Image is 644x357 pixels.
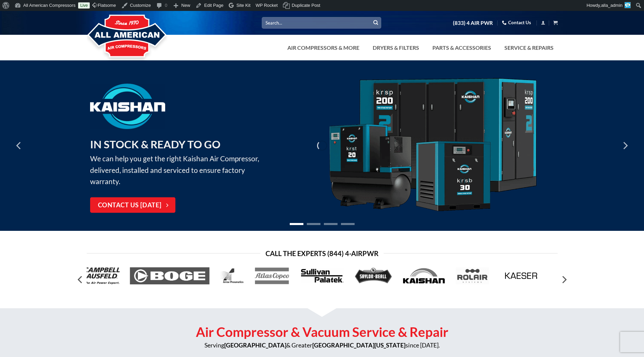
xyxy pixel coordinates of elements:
[90,136,269,187] p: We can help you get the right Kaishan Air Compressor, delivered, installed and serviced to ensure...
[601,3,622,8] span: alla_admin
[541,18,545,27] a: My account
[74,273,87,286] button: Previous
[266,248,378,259] span: Call the Experts (844) 4-AirPwr
[307,223,320,225] li: Page dot 2
[90,197,175,213] a: Contact Us [DATE]
[453,17,493,29] a: (833) 4 AIR PWR
[327,78,539,213] img: Kaishan
[90,138,220,151] strong: IN STOCK & READY TO GO
[87,9,168,64] img: All American Compressors
[500,41,558,55] a: Service & Repairs
[90,84,165,129] img: Kaishan
[502,17,531,28] a: Contact Us
[78,2,90,9] a: Live
[237,3,251,8] span: Site Kit
[553,18,558,27] a: View cart
[312,342,405,349] strong: [GEOGRAPHIC_DATA][US_STATE]
[98,200,162,210] span: Contact Us [DATE]
[283,41,363,55] a: Air Compressors & More
[428,41,495,55] a: Parts & Accessories
[290,223,303,225] li: Page dot 1
[324,223,338,225] li: Page dot 3
[558,273,570,286] button: Next
[619,129,631,163] button: Next
[87,324,558,341] h2: Air Compressor & Vacuum Service & Repair
[371,18,381,28] button: Submit
[262,17,381,28] input: Search…
[341,223,355,225] li: Page dot 4
[13,129,25,163] button: Previous
[369,41,423,55] a: Dryers & Filters
[87,341,558,350] p: Serving & Greater since [DATE].
[224,342,286,349] strong: [GEOGRAPHIC_DATA]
